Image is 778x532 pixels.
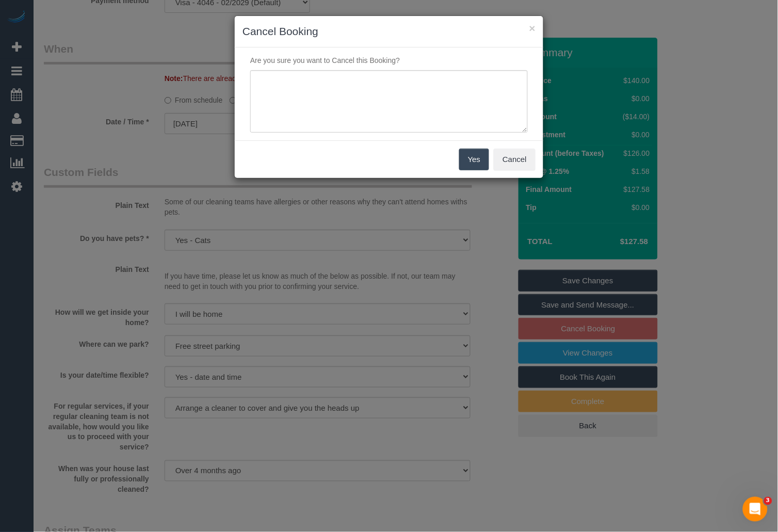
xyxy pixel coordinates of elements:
[235,16,543,178] sui-modal: Cancel Booking
[764,497,772,505] span: 3
[743,497,768,522] iframe: Intercom live chat
[242,55,536,66] p: Are you sure you want to Cancel this Booking?
[529,23,536,34] button: ×
[459,149,489,170] button: Yes
[242,24,536,39] h3: Cancel Booking
[494,149,536,170] button: Cancel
